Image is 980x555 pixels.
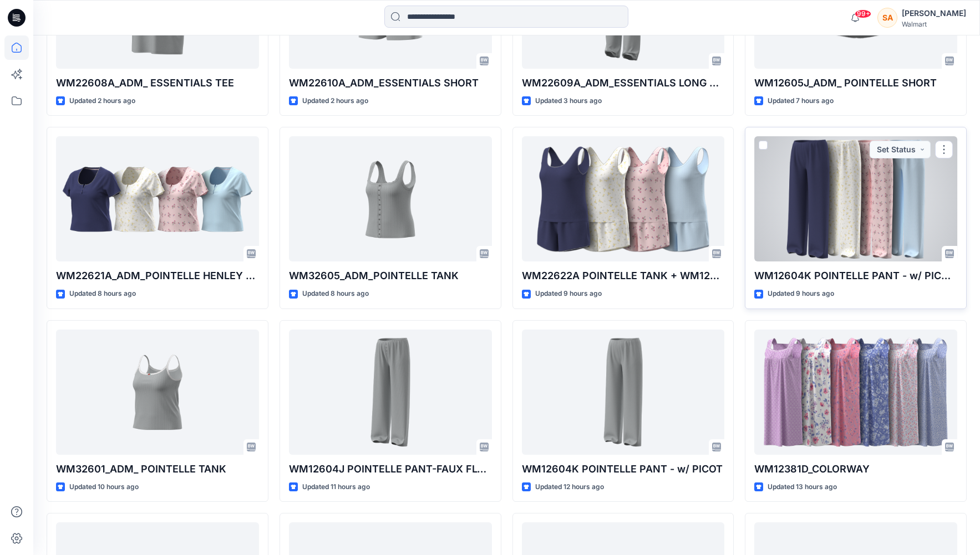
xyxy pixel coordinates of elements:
[522,330,725,455] a: WM12604K POINTELLE PANT - w/ PICOT
[56,136,259,261] a: WM22621A_ADM_POINTELLE HENLEY TEE_COLORWAY
[754,461,957,477] p: WM12381D_COLORWAY
[522,75,725,91] p: WM22609A_ADM_ESSENTIALS LONG PANT
[877,8,897,28] div: SA
[902,20,966,28] div: Walmart
[754,75,957,91] p: WM12605J_ADM_ POINTELLE SHORT
[69,288,136,300] p: Updated 8 hours ago
[289,136,492,261] a: WM32605_ADM_POINTELLE TANK
[289,268,492,284] p: WM32605_ADM_POINTELLE TANK
[302,481,370,493] p: Updated 11 hours ago
[522,268,725,284] p: WM22622A POINTELLE TANK + WM12605K POINTELLE SHORT -w- PICOT_COLORWAY
[535,288,602,300] p: Updated 9 hours ago
[56,268,259,284] p: WM22621A_ADM_POINTELLE HENLEY TEE_COLORWAY
[302,288,369,300] p: Updated 8 hours ago
[289,75,492,91] p: WM22610A_ADM_ESSENTIALS SHORT
[289,461,492,477] p: WM12604J POINTELLE PANT-FAUX FLY & BUTTONS + PICOT
[754,136,957,261] a: WM12604K POINTELLE PANT - w/ PICOT_COLORWAY
[522,461,725,477] p: WM12604K POINTELLE PANT - w/ PICOT
[754,268,957,284] p: WM12604K POINTELLE PANT - w/ PICOT_COLORWAY
[56,75,259,91] p: WM22608A_ADM_ ESSENTIALS TEE
[69,95,135,107] p: Updated 2 hours ago
[902,7,966,20] div: [PERSON_NAME]
[535,95,602,107] p: Updated 3 hours ago
[289,330,492,455] a: WM12604J POINTELLE PANT-FAUX FLY & BUTTONS + PICOT
[768,481,837,493] p: Updated 13 hours ago
[535,481,604,493] p: Updated 12 hours ago
[855,9,871,18] span: 99+
[768,95,834,107] p: Updated 7 hours ago
[754,330,957,455] a: WM12381D_COLORWAY
[56,330,259,455] a: WM32601_ADM_ POINTELLE TANK
[69,481,139,493] p: Updated 10 hours ago
[56,461,259,477] p: WM32601_ADM_ POINTELLE TANK
[522,136,725,261] a: WM22622A POINTELLE TANK + WM12605K POINTELLE SHORT -w- PICOT_COLORWAY
[768,288,834,300] p: Updated 9 hours ago
[302,95,368,107] p: Updated 2 hours ago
